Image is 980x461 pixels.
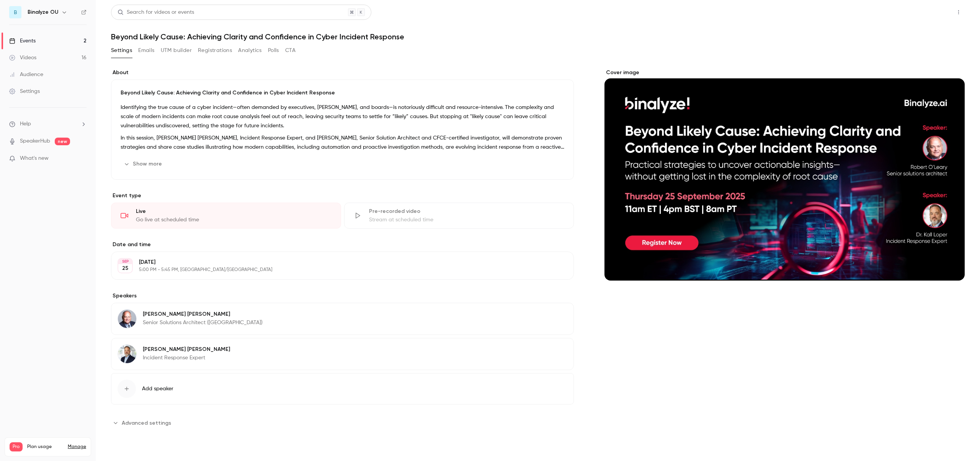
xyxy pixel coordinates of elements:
[28,8,58,16] h6: Binalyze OU
[916,5,946,20] button: Share
[111,69,574,76] label: About
[55,138,70,145] span: new
[9,37,36,45] div: Events
[198,44,232,57] button: Registrations
[138,44,154,57] button: Emails
[121,133,564,152] p: In this session, [PERSON_NAME] [PERSON_NAME], Incident Response Expert, and [PERSON_NAME], Senior...
[139,267,533,273] p: 5:00 PM - 5:45 PM, [GEOGRAPHIC_DATA]/[GEOGRAPHIC_DATA]
[604,69,965,281] section: Cover image
[604,69,965,76] label: Cover image
[20,137,50,145] a: SpeakerHub
[161,44,192,57] button: UTM builder
[9,71,43,78] div: Audience
[136,208,332,215] div: Live
[143,354,230,362] p: Incident Response Expert
[20,120,31,128] span: Help
[111,241,574,248] label: Date and time
[111,303,574,335] div: Robert O’Leary[PERSON_NAME] [PERSON_NAME]Senior Solutions Architect ([GEOGRAPHIC_DATA])
[136,216,332,224] div: Go live at scheduled time
[121,89,564,97] p: Beyond Likely Cause: Achieving Clarity and Confidence in Cyber Incident Response
[111,203,341,229] div: LiveGo live at scheduled time
[111,292,574,300] label: Speakers
[111,338,574,370] div: Dr. Kall Loper[PERSON_NAME] [PERSON_NAME]Incident Response Expert
[111,44,132,57] button: Settings
[118,345,136,363] img: Dr. Kall Loper
[111,373,574,404] button: Add speaker
[111,417,574,429] section: Advanced settings
[143,346,230,353] p: [PERSON_NAME] [PERSON_NAME]
[285,44,296,57] button: CTA
[121,158,167,170] button: Show more
[139,258,533,266] p: [DATE]
[14,8,17,16] span: B
[143,319,263,326] p: Senior Solutions Architect ([GEOGRAPHIC_DATA])
[142,385,173,393] span: Add speaker
[369,216,565,224] div: Stream at scheduled time
[122,265,128,272] p: 25
[20,154,49,162] span: What's new
[10,442,23,451] span: Pro
[238,44,262,57] button: Analytics
[344,203,574,229] div: Pre-recorded videoStream at scheduled time
[9,54,36,62] div: Videos
[118,8,194,16] div: Search for videos or events
[369,208,565,215] div: Pre-recorded video
[122,419,171,427] span: Advanced settings
[111,32,965,41] h1: Beyond Likely Cause: Achieving Clarity and Confidence in Cyber Incident Response
[143,310,263,318] p: [PERSON_NAME] [PERSON_NAME]
[268,44,279,57] button: Polls
[68,444,86,450] a: Manage
[111,417,176,429] button: Advanced settings
[111,192,574,200] p: Event type
[118,259,132,264] div: SEP
[118,310,136,328] img: Robert O’Leary
[27,444,63,450] span: Plan usage
[121,103,564,130] p: Identifying the true cause of a cyber incident—often demanded by executives, [PERSON_NAME], and b...
[9,120,87,128] li: help-dropdown-opener
[77,155,87,162] iframe: Noticeable Trigger
[9,88,40,95] div: Settings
